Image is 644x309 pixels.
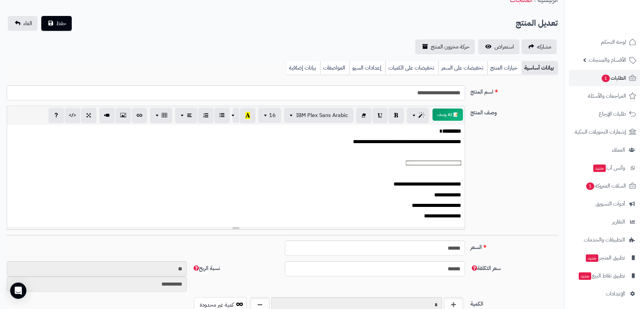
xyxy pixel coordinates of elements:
[431,43,469,51] span: حركة مخزون المنتج
[269,111,276,119] span: 16
[284,108,353,123] button: IBM Plex Sans Arabic
[569,232,640,248] a: التطبيقات والخدمات
[589,55,626,65] span: الأقسام والمنتجات
[468,85,560,96] label: اسم المنتج
[569,142,640,158] a: العملاء
[494,43,514,51] span: استعراض
[569,286,640,302] a: الإعدادات
[385,61,438,75] a: تخفيضات على الكميات
[470,264,501,272] span: سعر التكلفة
[468,240,560,251] label: السعر
[612,145,625,155] span: العملاء
[516,16,558,30] h2: تعديل المنتج
[41,16,72,31] button: حفظ
[569,268,640,284] a: تطبيق نقاط البيعجديد
[569,250,640,266] a: تطبيق المتجرجديد
[8,16,38,31] a: الغاء
[349,61,385,75] a: إعدادات السيو
[569,106,640,122] a: طلبات الإرجاع
[569,88,640,104] a: المراجعات والأسئلة
[584,235,625,245] span: التطبيقات والخدمات
[599,109,626,119] span: طلبات الإرجاع
[588,91,626,101] span: المراجعات والأسئلة
[585,181,626,191] span: السلات المتروكة
[569,34,640,50] a: لوحة التحكم
[296,111,348,119] span: IBM Plex Sans Arabic
[593,163,625,173] span: وآتس آب
[487,61,521,75] a: خيارات المنتج
[23,19,32,27] span: الغاء
[601,37,626,47] span: لوحة التحكم
[598,5,638,19] img: logo-2.png
[569,160,640,176] a: وآتس آبجديد
[579,272,591,280] span: جديد
[596,199,625,209] span: أدوات التسويق
[537,43,551,51] span: مشاركه
[468,106,560,117] label: وصف المنتج
[56,19,66,27] span: حفظ
[320,61,349,75] a: المواصفات
[606,289,625,298] span: الإعدادات
[569,214,640,230] a: التقارير
[438,61,487,75] a: تخفيضات على السعر
[585,253,625,263] span: تطبيق المتجر
[10,283,26,299] div: Open Intercom Messenger
[521,61,558,75] a: بيانات أساسية
[569,70,640,86] a: الطلبات1
[593,165,606,172] span: جديد
[575,127,626,137] span: إشعارات التحويلات البنكية
[432,109,463,121] button: 📝 AI وصف
[415,39,475,54] a: حركة مخزون المنتج
[569,124,640,140] a: إشعارات التحويلات البنكية
[478,39,519,54] a: استعراض
[586,254,598,262] span: جديد
[258,108,281,123] button: 16
[601,74,610,82] span: 1
[612,217,625,227] span: التقارير
[601,73,626,83] span: الطلبات
[192,264,220,272] span: نسبة الربح
[578,271,625,281] span: تطبيق نقاط البيع
[468,297,560,308] label: الكمية
[569,178,640,194] a: السلات المتروكة1
[521,39,557,54] a: مشاركه
[286,61,320,75] a: بيانات إضافية
[586,182,595,190] span: 1
[569,196,640,212] a: أدوات التسويق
